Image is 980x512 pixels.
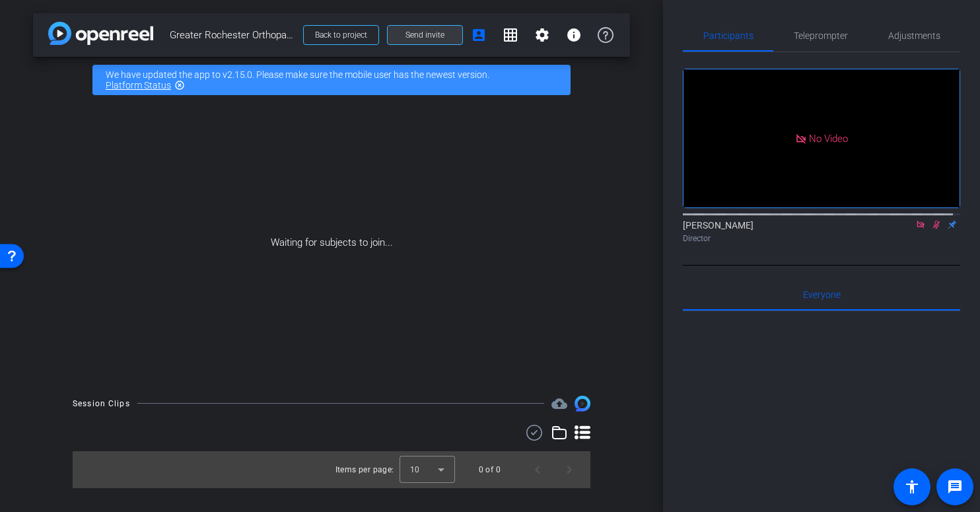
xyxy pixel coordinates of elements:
[73,397,130,410] div: Session Clips
[794,31,848,40] span: Teleprompter
[503,27,518,43] mat-icon: grid_on
[335,463,394,476] div: Items per page:
[174,80,185,91] mat-icon: highlight_off
[405,30,444,40] span: Send invite
[522,454,553,486] button: Previous page
[553,454,585,486] button: Next page
[471,27,487,43] mat-icon: account_box
[904,479,920,495] mat-icon: accessibility
[170,22,295,48] span: Greater Rochester Orthopaedics
[33,103,630,383] div: Waiting for subjects to join...
[683,233,960,244] div: Director
[551,396,567,412] span: Destinations for your clips
[803,290,841,299] span: Everyone
[809,132,848,144] span: No Video
[303,25,379,45] button: Back to project
[566,27,582,43] mat-icon: info
[106,80,171,91] a: Platform Status
[551,396,567,412] mat-icon: cloud_upload
[92,65,571,95] div: We have updated the app to v2.15.0. Please make sure the mobile user has the newest version.
[888,31,940,40] span: Adjustments
[703,31,753,40] span: Participants
[947,479,963,495] mat-icon: message
[575,396,590,412] img: Session clips
[683,219,960,244] div: [PERSON_NAME]
[479,463,501,476] div: 0 of 0
[315,30,367,40] span: Back to project
[534,27,550,43] mat-icon: settings
[387,25,463,45] button: Send invite
[48,22,153,45] img: app-logo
